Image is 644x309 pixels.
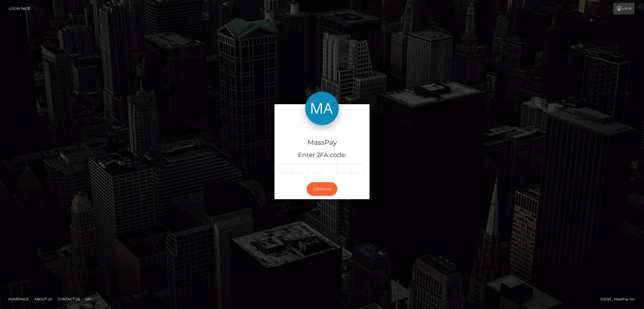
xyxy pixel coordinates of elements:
button: Continue [307,182,337,196]
a: Contact Us [55,295,82,303]
img: MassPay [305,92,339,125]
a: Login [613,3,634,15]
div: © 2025 , MassPay Inc. [600,296,640,302]
h4: MassPay [279,138,365,148]
a: API [83,295,94,303]
h5: Enter 2FA code: [279,151,365,160]
a: About Us [32,295,54,303]
a: Homepage [6,295,31,303]
a: Login Page [9,3,30,15]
